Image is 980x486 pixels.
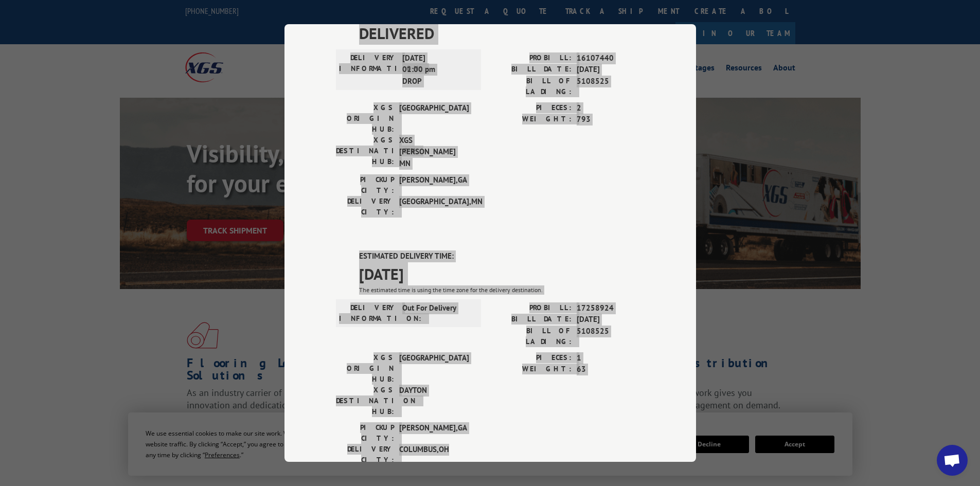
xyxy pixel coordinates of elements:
label: XGS DESTINATION HUB: [336,385,394,417]
span: 5108525 [577,76,645,97]
span: 16107440 [577,52,645,64]
span: COLUMBUS , OH [399,444,469,465]
span: 17258924 [577,302,645,314]
span: [GEOGRAPHIC_DATA] , MN [399,196,469,218]
label: PICKUP CITY: [336,422,394,444]
label: BILL OF LADING: [490,76,572,97]
span: DELIVERED [359,22,645,45]
span: [PERSON_NAME] , GA [399,174,469,196]
label: XGS DESTINATION HUB: [336,135,394,170]
label: WEIGHT: [490,364,572,375]
label: BILL OF LADING: [490,326,572,347]
div: The estimated time is using the time zone for the delivery destination. [359,285,645,295]
label: DELIVERY CITY: [336,196,394,218]
span: [PERSON_NAME] , GA [399,422,469,444]
span: 63 [577,364,645,375]
span: 5108525 [577,326,645,347]
label: DELIVERY CITY: [336,444,394,465]
label: BILL DATE: [490,314,572,326]
span: 1 [577,352,645,364]
label: PIECES: [490,102,572,114]
span: [GEOGRAPHIC_DATA] [399,102,469,135]
span: 793 [577,114,645,125]
span: [DATE] [359,262,645,285]
label: XGS ORIGIN HUB: [336,102,394,135]
a: Open chat [937,445,968,476]
label: PROBILL: [490,302,572,314]
span: [DATE] [577,64,645,76]
span: XGS [PERSON_NAME] MN [399,135,469,170]
span: Out For Delivery [402,302,472,324]
label: DELIVERY INFORMATION: [339,302,397,324]
label: ESTIMATED DELIVERY TIME: [359,250,645,262]
label: WEIGHT: [490,114,572,125]
span: [DATE] [577,314,645,326]
span: [DATE] 01:00 pm DROP [402,52,472,87]
span: [GEOGRAPHIC_DATA] [399,352,469,385]
label: PIECES: [490,352,572,364]
label: PICKUP CITY: [336,174,394,196]
label: BILL DATE: [490,64,572,76]
span: DAYTON [399,385,469,417]
span: 2 [577,102,645,114]
label: XGS ORIGIN HUB: [336,352,394,385]
label: PROBILL: [490,52,572,64]
label: DELIVERY INFORMATION: [339,52,397,87]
